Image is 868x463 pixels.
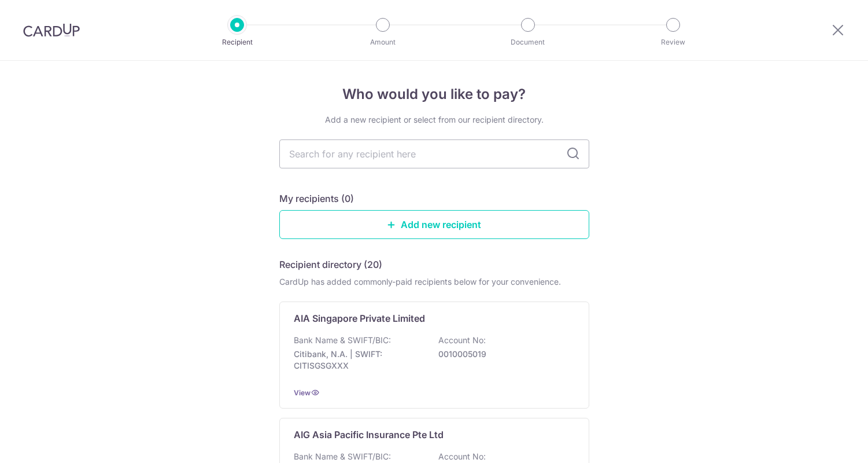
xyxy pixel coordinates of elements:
div: Add a new recipient or select from our recipient directory. [279,114,589,126]
p: Document [485,36,571,48]
p: Citibank, N.A. | SWIFT: CITISGSGXXX [294,348,423,372]
p: AIA Singapore Private Limited [294,311,425,325]
h5: Recipient directory (20) [279,258,382,271]
img: CardUp [23,23,80,37]
p: 0010005019 [438,348,568,360]
h4: Who would you like to pay? [279,84,589,105]
iframe: Opens a widget where you can find more information [793,428,856,457]
p: Review [630,36,716,48]
p: AIG Asia Pacific Insurance Pte Ltd [294,428,444,442]
p: Recipient [194,36,280,48]
a: View [294,388,311,397]
input: Search for any recipient here [279,139,589,168]
p: Account No: [438,451,486,462]
a: Add new recipient [279,210,589,239]
p: Bank Name & SWIFT/BIC: [294,451,391,462]
p: Account No: [438,335,486,346]
p: Amount [340,36,426,48]
h5: My recipients (0) [279,192,354,205]
div: CardUp has added commonly-paid recipients below for your convenience. [279,276,589,288]
p: Bank Name & SWIFT/BIC: [294,335,391,346]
